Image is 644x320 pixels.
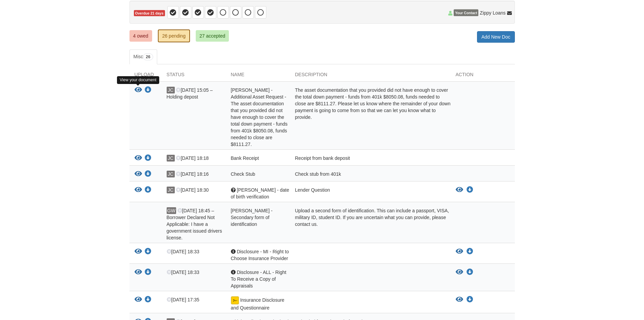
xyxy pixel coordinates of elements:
a: Misc [129,49,157,64]
span: Your Contact [454,9,478,16]
span: Disclosure - ALL - Right To Receive a Copy of Appraisals [231,270,286,289]
button: View Check Stub [135,171,142,178]
span: Bank Receipt [231,155,259,161]
button: View Gail Wrona - Additional Asset Request - The asset documentation that you provided did not ha... [135,87,142,94]
span: [DATE] 18:30 [176,187,209,193]
div: Upload a second form of identification. This can include a passport, VISA, military ID, student I... [290,207,451,241]
a: Download Gail - date of birth verification [467,187,473,193]
div: Action [451,71,515,81]
button: View Disclosure - ALL - Right To Receive a Copy of Appraisals [456,269,463,276]
span: [DATE] 18:18 [176,155,209,161]
button: View Insurance Disclosure and Questionnaire [456,296,463,303]
a: Download Disclosure - MI - Right to Choose Insurance Provider [145,249,151,255]
span: [DATE] 18:45 – Borrower Declared Not Applicable: I have a government issued drivers license. [167,208,222,240]
a: Download Disclosure - MI - Right to Choose Insurance Provider [467,249,473,254]
span: JC [167,171,175,177]
span: 26 [143,54,153,60]
span: [PERSON_NAME] - Additional Asset Request - The asset documentation that you provided did not have... [231,87,288,147]
div: Check stub from 401k [290,171,451,179]
button: View Disclosure - MI - Right to Choose Insurance Provider [135,248,142,255]
span: Disclosure - MI - Right to Choose Insurance Provider [231,249,289,261]
span: [DATE] 15:05 – Holding depost [167,87,213,100]
span: Zippy Loans [480,9,505,16]
span: Insurance Disclosure and Questionnaire [231,297,285,311]
span: [PERSON_NAME] - Secondary form of identification [231,208,273,227]
div: Upload [129,71,162,81]
span: Check Stub [231,171,255,177]
span: [PERSON_NAME] - date of birth verification [231,187,289,199]
a: 26 pending [158,29,190,42]
a: Add New Doc [477,31,515,43]
span: GW [167,207,176,214]
a: Download Gail Wrona - Additional Asset Request - The asset documentation that you provided did no... [145,88,151,93]
button: View Bank Receipt [135,155,142,162]
a: Download Check Stub [145,172,151,177]
button: View Disclosure - ALL - Right To Receive a Copy of Appraisals [135,269,142,276]
span: JC [167,87,175,93]
div: Lender Question [290,187,451,200]
a: 4 owed [129,30,152,42]
button: View Insurance Disclosure and Questionnaire [135,296,142,303]
span: [DATE] 18:16 [176,171,209,177]
span: JC [167,187,175,193]
button: View Disclosure - MI - Right to Choose Insurance Provider [456,248,463,255]
a: Download Bank Receipt [145,156,151,161]
a: Download Insurance Disclosure and Questionnaire [467,297,473,302]
span: Overdue 21 days [134,10,165,17]
a: Download Disclosure - ALL - Right To Receive a Copy of Appraisals [145,270,151,275]
div: Receipt from bank deposit [290,155,451,164]
div: Description [290,71,451,81]
div: Status [162,71,226,81]
span: [DATE] 18:33 [167,270,199,275]
a: Download Gail - date of birth verification [145,188,151,193]
span: [DATE] 17:35 [167,297,199,302]
div: Name [226,71,290,81]
div: View your document [117,76,159,84]
button: View Gail - date of birth verification [456,187,463,193]
span: [DATE] 18:33 [167,249,199,254]
div: The asset documentation that you provided did not have enough to cover the total down payment - f... [290,87,451,148]
span: JC [167,155,175,162]
a: 27 accepted [196,30,229,42]
a: Download Disclosure - ALL - Right To Receive a Copy of Appraisals [467,270,473,275]
button: View Gail - date of birth verification [135,187,142,194]
a: Download Insurance Disclosure and Questionnaire [145,297,151,303]
img: Document fully signed [231,296,239,304]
